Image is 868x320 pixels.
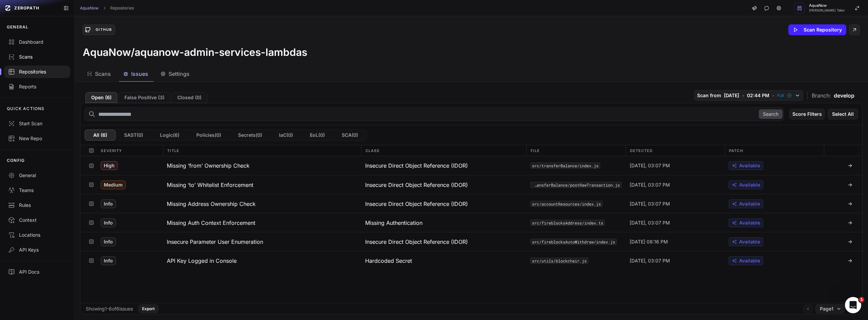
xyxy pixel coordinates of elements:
svg: chevron right, [102,6,107,10]
span: Available [739,182,760,188]
code: src/fireblocksAddress/index.ts [530,220,605,226]
span: Insecure Direct Object Reference (IDOR) [365,238,468,246]
span: [DATE], 03:07 PM [630,182,670,188]
div: Repositories [8,68,66,75]
p: GENERAL [7,24,28,30]
div: Detected [626,145,725,156]
div: High Missing ‘from’ Ownership Check Insecure Direct Object Reference (IDOR) src/transferBalance/i... [80,156,862,175]
button: False Positive (3) [119,92,170,103]
span: 02:44 PM [747,92,769,99]
h3: Missing ‘from’ Ownership Check [167,162,250,170]
h3: API Key Logged in Console [167,257,237,265]
button: Open (6) [85,92,117,103]
button: Insecure Parameter User Enumeration [163,232,361,251]
span: Info [101,199,116,208]
span: Info [101,256,116,265]
div: File [526,145,625,156]
span: High [101,161,118,170]
div: Patch [725,145,824,156]
div: Locations [8,232,66,238]
span: ZEROPATH [14,5,39,11]
a: AquaNow [80,5,99,11]
div: Start Scan [8,120,66,127]
div: Info Insecure Parameter User Enumeration Insecure Direct Object Reference (IDOR) src/fireblocksAu... [80,232,862,251]
span: [DATE], 03:07 PM [630,162,670,169]
div: Info Missing Address Ownership Check Insecure Direct Object Reference (IDOR) src/accountResources... [80,194,862,213]
nav: breadcrumb [80,5,134,11]
a: Repositories [110,5,134,11]
span: [PERSON_NAME] Tailor [809,9,845,12]
div: General [8,172,66,179]
h3: Missing ‘to’ Whitelist Enforcement [167,181,253,189]
div: Medium Missing ‘to’ Whitelist Enforcement Insecure Direct Object Reference (IDOR) src/transferBal... [80,175,862,194]
span: [DATE] [724,92,739,99]
a: ZEROPATH [3,3,58,14]
span: Missing Authentication [365,219,422,227]
span: [DATE], 03:07 PM [630,219,670,226]
div: Severity [97,145,163,156]
div: New Repo [8,135,66,142]
div: Class [361,145,526,156]
span: Info [101,237,116,246]
div: Rules [8,202,66,209]
button: Page1 [815,304,845,314]
button: API Key Logged in Console [163,251,361,270]
button: Missing Address Ownership Check [163,194,361,213]
span: • [772,92,774,99]
span: Insecure Direct Object Reference (IDOR) [365,200,468,208]
span: Settings [169,70,190,78]
h3: AquaNow/aquanow-admin-services-lambdas [83,46,307,58]
div: Dashboard [8,39,66,45]
span: 1 [859,297,864,302]
span: Available [739,162,760,169]
div: Teams [8,187,66,194]
button: Policies(0) [188,130,230,141]
button: Select All [828,109,858,120]
span: Available [739,200,760,207]
span: Medium [101,180,126,189]
button: SAST(0) [116,130,152,141]
span: Insecure Direct Object Reference (IDOR) [365,162,468,170]
span: Scans [95,70,111,78]
span: Hardcoded Secret [365,257,412,265]
button: Logic(6) [152,130,188,141]
button: Scan Repository [788,24,846,35]
span: Info [101,218,116,227]
span: Insecure Direct Object Reference (IDOR) [365,181,468,189]
button: Secrets(0) [230,130,271,141]
button: SCA(0) [333,130,367,141]
div: Scans [8,54,66,60]
button: Missing Auth Context Enforcement [163,213,361,232]
p: QUICK ACTIONS [7,106,45,111]
span: [DATE], 03:07 PM [630,200,670,207]
span: Available [739,238,760,245]
button: Scan from [DATE] • 02:44 PM • Full [694,90,803,101]
button: All (6) [85,130,116,141]
div: Info API Key Logged in Console Hardcoded Secret src/utils/blockchair.js [DATE], 03:07 PM Available [80,251,862,270]
span: Branch: [812,91,831,100]
button: Score Filters [789,109,825,120]
code: src/accountResources/index.js [530,201,603,207]
h3: Missing Address Ownership Check [167,200,256,208]
h3: Missing Auth Context Enforcement [167,219,255,227]
button: Missing ‘to’ Whitelist Enforcement [163,175,361,194]
span: Scan from [697,92,721,99]
span: Available [739,257,760,264]
span: AquaNow [809,4,845,7]
button: EoL(0) [301,130,333,141]
h3: Insecure Parameter User Enumeration [167,238,263,246]
code: src/fireblocksAutoWithdraw/index.js [530,239,617,245]
button: Search [759,109,783,119]
p: CONFIG [7,158,25,163]
span: • [742,92,744,99]
div: Reports [8,83,66,90]
button: Closed (0) [172,92,207,103]
code: src/transferBalance/index.js [530,163,600,169]
button: src/transferBalance/postRawTransaction.js [530,182,621,188]
div: Context [8,217,66,223]
button: Export [138,304,158,313]
span: Issues [131,70,148,78]
code: src/utils/blockchair.js [530,258,588,264]
span: [DATE] 08:16 PM [630,238,668,245]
